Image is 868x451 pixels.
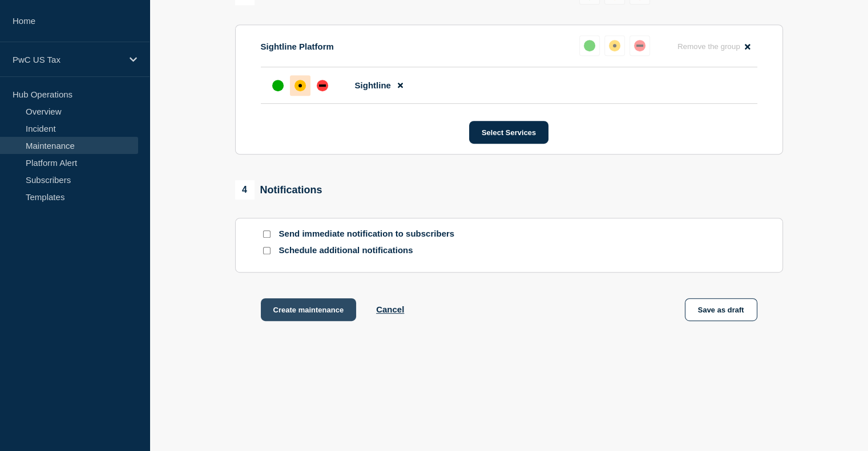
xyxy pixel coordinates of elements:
p: Send immediate notification to subscribers [279,229,462,239]
div: affected [294,80,306,91]
span: Remove the group [677,42,740,51]
button: Create maintenance [261,298,357,321]
div: down [634,40,645,51]
p: Sightline Platform [261,42,334,51]
input: Schedule additional notifications [263,247,271,254]
span: Sightline [355,80,391,90]
button: Remove the group [671,35,757,58]
button: down [629,35,650,56]
input: Send immediate notification to subscribers [263,230,271,238]
div: up [272,80,284,91]
button: up [579,35,600,56]
div: up [584,40,595,51]
button: Cancel [376,304,404,314]
p: PwC US Tax [13,55,122,64]
div: down [317,80,328,91]
button: Select Services [469,121,548,144]
span: 4 [235,180,255,200]
button: affected [604,35,625,56]
button: Save as draft [685,298,757,321]
div: affected [609,40,620,51]
p: Schedule additional notifications [279,245,462,256]
div: Notifications [235,180,322,200]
